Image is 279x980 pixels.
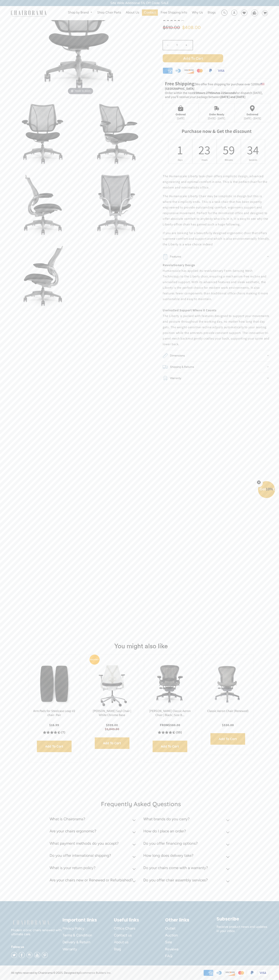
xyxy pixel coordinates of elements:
a: Privacy Policy [62,925,114,932]
span: Auction [165,933,178,938]
summary: Warranty [163,373,271,384]
h2: Warranty [170,375,181,381]
img: Classic Aeron Chair (Renewed) - chairorama [206,659,250,709]
a: Terms & Condition [62,932,114,939]
span: About us [114,940,128,945]
summary: What payment methods do you accept? [50,838,137,851]
h4: Folow us [11,945,62,949]
span: (55) [176,730,182,735]
summary: Dimensions [163,350,271,361]
strong: [GEOGRAPHIC_DATA] [165,87,194,91]
summary: Do you offer international shipping? [50,850,137,863]
input: Add to Cart [95,737,129,749]
img: Herman Miller Sayl Chair | White Chrome Base - chairorama [90,659,134,709]
span: Blog [114,947,121,952]
b: Unrivalled Support Where it Counts [163,308,217,312]
a: Delivery & Return [62,939,114,946]
p: Order within the next for dispatch [DATE], and you'll receive your package between [165,91,268,99]
h2: What payment methods do you accept? [50,841,119,846]
div: Minutes [226,158,231,162]
div: [DATE] - [DATE] [208,117,225,120]
img: Human Scale Liberty Chair (Renewed) - Black - chairorama [83,99,152,168]
p: The Humanscale Liberty Chair may be simplistic in design but this is where the simplicity ends. T... [163,193,271,227]
span: Shop Chair Parts [97,10,121,15]
h2: Dimensions [170,353,185,359]
iframe: Product reviews widget [8,422,271,617]
a: [PERSON_NAME] Sayl Chair | White Chrome Base [93,709,131,717]
h2: Do your chairs come with a warranty? [143,865,208,870]
div: [DATE] - [DATE] [244,117,261,120]
a: Contact us [114,932,165,939]
a: Shop by Brand [66,9,94,16]
a: Reviews [165,946,217,953]
p: If you are looking for a beautifully designed ergonomic chair that offers supreme comfort and sup... [163,230,271,247]
summary: Do you offer financing options? [143,838,231,851]
div: Delivered [244,113,261,116]
a: FAQ [165,953,217,959]
h2: Useful links [114,917,165,923]
span: Delivery & Return [62,940,90,945]
a: Auction [165,932,217,939]
summary: Do you offer chair assembly services? [143,875,231,887]
h1: You might also like [3,638,279,650]
a: About us [114,939,165,946]
button: Add to Cart [163,54,271,62]
button: Close teaser [255,478,263,487]
span: Outlet [165,926,176,931]
img: Arm Pads for Steelcase Leap V2 chair- Pair - chairorama [32,659,76,709]
a: Classic Aeron Chair (Renewed) [207,709,249,713]
div: Get10%OffClose teaser [258,482,275,498]
a: Office Chairs [114,925,165,932]
div: Seconds [250,158,256,162]
strong: [DATE] and [DATE] [220,95,245,99]
a: 4.4 rating (7 votes) [32,730,76,734]
img: Human Scale Liberty Chair (Renewed) - Black - chairorama [9,170,78,239]
summary: Features [163,251,271,262]
div: 23 [202,142,207,158]
span: Blogs [208,10,215,15]
div: 1 [178,142,183,158]
h2: Are your chairs ergonomic? [50,829,96,833]
a: 4.5 rating (55 votes) [148,730,192,734]
span: $18.99 [49,723,59,727]
img: Human Scale Liberty Chair (Renewed) - Black - chairorama [83,170,152,239]
span: $510.00 [163,25,180,30]
span: Sale [165,940,172,945]
span: 15Hours 27Minutes 22Seconds [194,91,236,95]
summary: What is your return policy? [50,863,137,875]
h2: Are your chairs new or Renewed or Refurbished? [50,878,133,882]
h2: Purchase now & Get the discount [163,128,271,136]
a: Contact [142,9,158,16]
summary: What is Chairorama? [50,814,137,826]
a: Blog [114,946,165,953]
a: Warranty [62,946,114,953]
a: Herman Miller Classic Aeron Chair | Black | Size B (Renewed) - chairorama Herman Miller Classic A... [148,659,192,709]
summary: Are your chairs ergonomic? [50,826,137,838]
img: chairorama [11,919,51,926]
a: Classic Aeron Chair (Renewed) - chairorama Classic Aeron Chair (Renewed) - chairorama [206,659,250,709]
img: guarantee.png [163,375,168,381]
a: Arm Pads for Steelcase Leap V2 chair- Pair [33,709,75,717]
span: (7) [61,730,65,735]
h2: What brands do you carry? [143,817,190,821]
span: Reviews [165,947,178,952]
strong: Free Shipping: [165,80,196,87]
h2: Important links [62,917,114,923]
h2: Do you offer chair assembly services? [143,878,208,882]
span: Terms & Condition [62,933,92,938]
img: Herman Miller Classic Aeron Chair | Black | Size B (Renewed) - chairorama [148,659,192,709]
div: Order Ready [208,113,225,116]
span: We offer free shipping for purchase over $200 [196,82,258,86]
h2: Other links [165,917,217,923]
a: Arm Pads for Steelcase Leap V2 chair- Pair - chairorama Arm Pads for Steelcase Leap V2 chair- Pai... [32,659,76,709]
h2: What is your return policy? [50,865,96,870]
span: Contact us [114,933,132,938]
img: chairorama [8,10,49,17]
a: About Us [124,9,141,16]
p: to [165,80,268,91]
h2: Do you offer financing options? [143,841,198,846]
input: Add to Cart [210,733,245,745]
h2: Subscribe [217,916,268,922]
div: Humanscale has applied its revolutionary Form-Sensing Mesh Technology to the Liberty chair, ensur... [163,262,271,347]
img: Human Scale Liberty Chair (Renewed) - Black - chairorama [9,241,78,310]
